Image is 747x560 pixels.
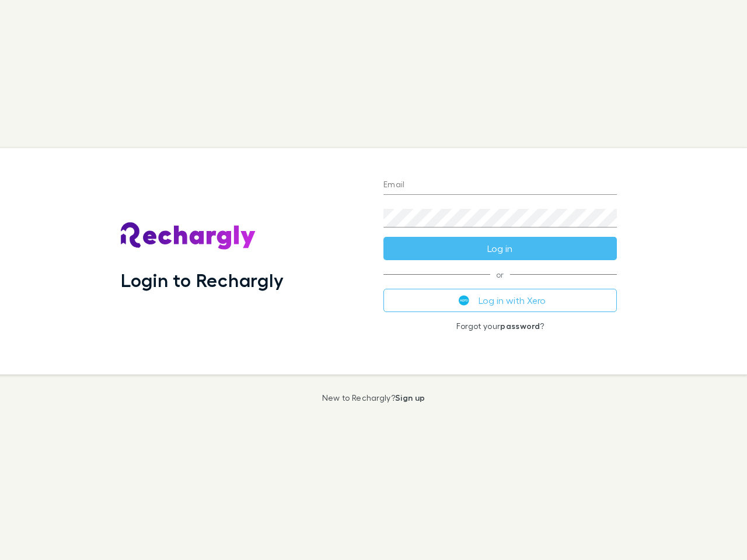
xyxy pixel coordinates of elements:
a: Sign up [395,393,425,402]
a: password [500,321,540,331]
img: Rechargly's Logo [121,222,256,250]
img: Xero's logo [459,295,469,306]
p: Forgot your ? [383,321,617,331]
h1: Login to Rechargly [121,269,284,291]
p: New to Rechargly? [322,393,425,402]
button: Log in [383,237,617,260]
button: Log in with Xero [383,289,617,312]
span: or [383,274,617,275]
